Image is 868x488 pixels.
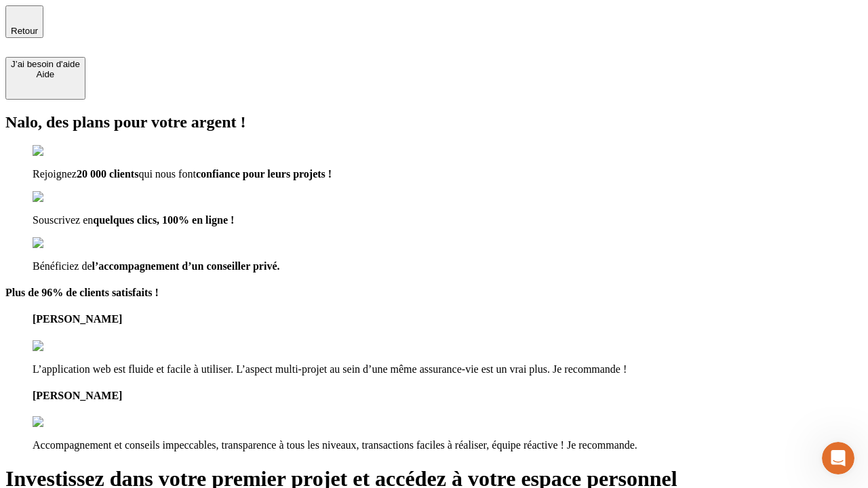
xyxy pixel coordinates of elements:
button: J’ai besoin d'aideAide [5,57,85,100]
span: Souscrivez en [33,214,93,226]
span: Retour [11,26,38,36]
h4: [PERSON_NAME] [33,390,863,402]
h4: Plus de 96% de clients satisfaits ! [5,287,863,299]
span: Rejoignez [33,168,77,180]
img: reviews stars [33,340,100,352]
div: J’ai besoin d'aide [11,59,80,69]
h4: [PERSON_NAME] [33,313,863,325]
img: checkmark [33,145,91,157]
button: Retour [5,5,43,38]
img: checkmark [33,237,91,249]
img: reviews stars [33,416,100,428]
span: qui nous font [138,168,195,180]
p: L’application web est fluide et facile à utiliser. L’aspect multi-projet au sein d’une même assur... [33,363,863,375]
span: quelques clics, 100% en ligne ! [93,214,234,226]
span: confiance pour leurs projets ! [196,168,332,180]
span: Bénéficiez de [33,260,92,272]
img: checkmark [33,191,91,203]
iframe: Intercom live chat [822,442,854,474]
div: Aide [11,69,80,79]
p: Accompagnement et conseils impeccables, transparence à tous les niveaux, transactions faciles à r... [33,439,863,451]
span: l’accompagnement d’un conseiller privé. [92,260,280,272]
span: 20 000 clients [77,168,139,180]
h2: Nalo, des plans pour votre argent ! [5,113,863,131]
